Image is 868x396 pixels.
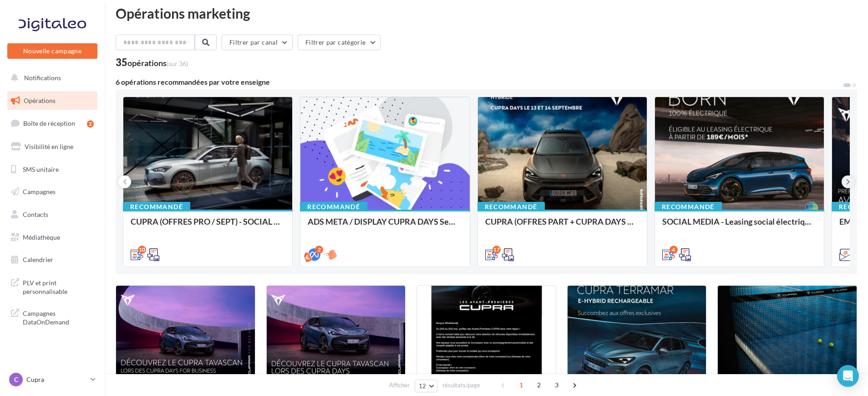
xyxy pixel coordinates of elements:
span: Contacts [23,211,48,218]
a: Contacts [5,205,99,224]
span: PLV et print personnalisable [23,277,94,296]
a: Campagnes [5,182,99,201]
button: 12 [415,380,438,392]
span: 1 [514,378,528,392]
span: (sur 36) [167,60,188,67]
span: Visibilité en ligne [25,143,73,150]
div: 4 [670,246,678,254]
span: Boîte de réception [23,119,75,127]
span: SMS unitaire [23,165,59,173]
span: Campagnes DataOnDemand [23,307,94,327]
span: Afficher [389,381,410,390]
button: Notifications [5,68,96,87]
div: Recommandé [655,202,722,212]
div: 6 opérations recommandées par votre enseigne [116,78,843,86]
a: C Cupra [7,371,97,388]
div: ADS META / DISPLAY CUPRA DAYS Septembre 2025 [308,217,462,235]
a: SMS unitaire [5,160,99,179]
div: Recommandé [300,202,367,212]
div: Recommandé [477,202,545,212]
div: Recommandé [123,202,190,212]
span: Opérations [24,97,56,104]
a: PLV et print personnalisable [5,273,99,300]
div: 35 [116,57,188,67]
a: Visibilité en ligne [5,137,99,156]
div: 10 [138,246,146,254]
button: Nouvelle campagne [7,43,97,59]
a: Calendrier [5,250,99,269]
div: SOCIAL MEDIA - Leasing social électrique - CUPRA Born [662,217,817,235]
div: CUPRA (OFFRES PRO / SEPT) - SOCIAL MEDIA [131,217,285,235]
button: Filtrer par catégorie [298,35,381,50]
a: Campagnes DataOnDemand [5,303,99,330]
div: opérations [127,59,188,67]
div: 17 [492,246,501,254]
span: 2 [532,378,546,392]
span: Notifications [24,74,61,82]
div: Opérations marketing [116,6,857,20]
span: résultats/page [442,381,480,390]
span: 3 [549,378,564,392]
button: Filtrer par canal [222,35,293,50]
div: 2 [315,246,323,254]
span: C [14,375,18,384]
div: CUPRA (OFFRES PART + CUPRA DAYS / SEPT) - SOCIAL MEDIA [485,217,640,235]
span: Médiathèque [23,233,60,241]
div: 2 [87,120,94,128]
a: Médiathèque [5,228,99,247]
p: Cupra [26,375,87,384]
a: Boîte de réception2 [5,113,99,133]
div: Open Intercom Messenger [837,365,859,387]
span: Calendrier [23,256,53,263]
span: 12 [419,382,426,390]
a: Opérations [5,91,99,110]
span: Campagnes [23,188,56,195]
